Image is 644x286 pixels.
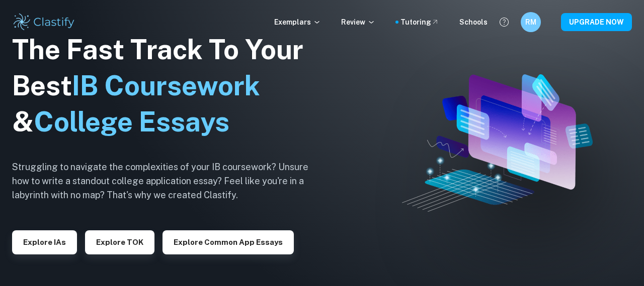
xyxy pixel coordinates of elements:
a: Explore Common App essays [163,237,294,246]
a: Tutoring [400,17,439,28]
button: Help and Feedback [496,14,513,31]
button: Explore IAs [12,230,77,254]
button: RM [521,12,541,32]
h6: Struggling to navigate the complexities of your IB coursework? Unsure how to write a standout col... [12,160,324,202]
p: Exemplars [274,17,321,28]
h1: The Fast Track To Your Best & [12,32,324,140]
button: UPGRADE NOW [561,13,632,31]
span: College Essays [34,106,229,137]
img: Clastify logo [12,12,76,32]
a: Explore TOK [85,237,154,246]
a: Schools [459,17,488,28]
button: Explore Common App essays [163,230,294,254]
img: Clastify hero [402,74,592,212]
a: Explore IAs [12,237,77,246]
p: Review [341,17,375,28]
h6: RM [525,17,537,28]
span: IB Coursework [72,70,260,101]
button: Explore TOK [85,230,154,254]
